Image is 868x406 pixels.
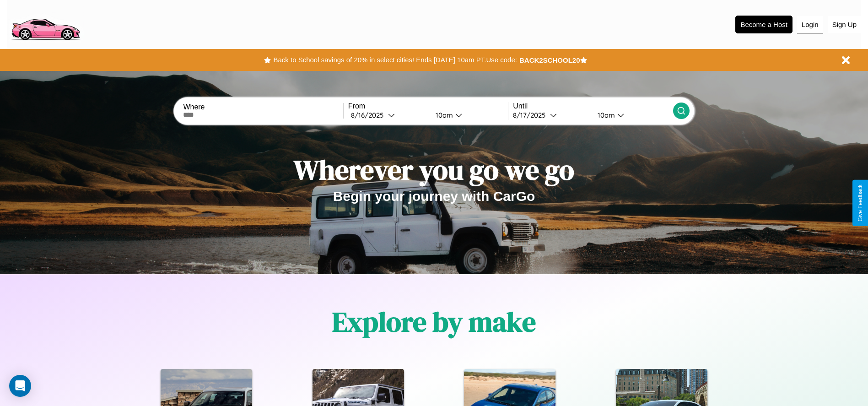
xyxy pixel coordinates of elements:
div: 10am [431,111,455,119]
label: Where [183,103,343,111]
label: From [348,102,508,110]
div: Give Feedback [857,184,863,222]
button: Back to School savings of 20% in select cities! Ends [DATE] 10am PT.Use code: [271,54,519,66]
button: Sign Up [828,16,861,33]
button: 8/16/2025 [348,110,428,120]
div: 8 / 17 / 2025 [513,111,550,119]
div: 8 / 16 / 2025 [351,111,388,119]
img: logo [7,5,84,43]
button: 10am [428,110,508,120]
div: Open Intercom Messenger [9,375,31,397]
label: Until [513,102,673,110]
button: 10am [590,110,673,120]
button: Become a Host [735,16,793,33]
button: Login [797,16,823,33]
b: BACK2SCHOOL20 [519,56,580,64]
h1: Explore by make [332,303,536,341]
div: 10am [593,111,617,119]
